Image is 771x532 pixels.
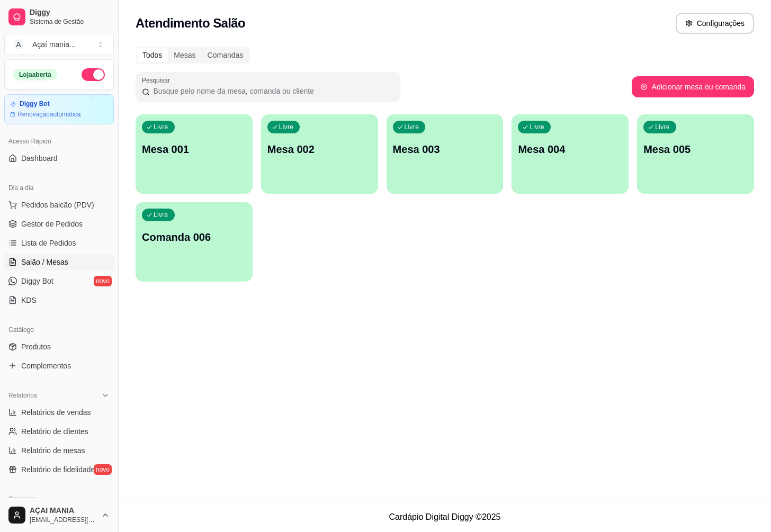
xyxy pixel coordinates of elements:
span: Complementos [21,360,71,371]
a: Relatório de clientes [4,423,114,440]
span: [EMAIL_ADDRESS][DOMAIN_NAME] [30,516,97,524]
a: Diggy BotRenovaçãoautomática [4,94,114,124]
button: LivreMesa 003 [387,114,504,194]
a: Salão / Mesas [4,254,114,270]
p: Livre [530,123,544,131]
span: Diggy [30,8,110,17]
a: Relatórios de vendas [4,404,114,421]
p: Livre [279,123,294,131]
a: Dashboard [4,150,114,167]
p: Mesa 005 [643,142,748,157]
div: Gerenciar [4,491,114,508]
button: LivreMesa 001 [136,114,253,194]
a: Complementos [4,357,114,374]
p: Livre [405,123,419,131]
span: Lista de Pedidos [21,238,76,248]
span: Pedidos balcão (PDV) [21,200,94,210]
span: Dashboard [21,153,58,164]
a: Relatório de fidelidadenovo [4,461,114,478]
p: Mesa 003 [393,142,497,157]
span: AÇAI MANIA [30,506,97,516]
a: Relatório de mesas [4,442,114,459]
div: Catálogo [4,321,114,338]
article: Renovação automática [17,110,80,119]
span: Diggy Bot [21,276,53,286]
span: A [13,39,24,50]
div: Dia a dia [4,179,114,196]
div: Loja aberta [13,69,57,80]
span: Produtos [21,341,51,352]
span: Relatórios de vendas [21,407,91,418]
span: Gestor de Pedidos [21,219,83,229]
p: Comanda 006 [142,230,246,245]
p: Mesa 001 [142,142,246,157]
a: Lista de Pedidos [4,235,114,251]
button: Pedidos balcão (PDV) [4,196,114,213]
a: DiggySistema de Gestão [4,4,114,30]
div: Comandas [202,48,249,62]
div: Todos [137,48,168,62]
p: Livre [655,123,670,131]
div: Açaí mania ... [32,39,76,50]
a: KDS [4,292,114,309]
p: Mesa 002 [267,142,372,157]
span: Sistema de Gestão [30,17,110,26]
button: Alterar Status [82,68,105,81]
button: LivreMesa 005 [637,114,754,194]
span: KDS [21,295,37,305]
p: Livre [154,123,168,131]
label: Pesquisar [142,76,174,85]
p: Livre [154,211,168,219]
button: Configurações [676,13,754,34]
span: Relatório de fidelidade [21,464,95,475]
button: LivreComanda 006 [136,202,253,282]
span: Relatório de clientes [21,426,88,437]
div: Mesas [168,48,201,62]
button: LivreMesa 002 [261,114,378,194]
button: Adicionar mesa ou comanda [632,76,754,97]
button: AÇAI MANIA[EMAIL_ADDRESS][DOMAIN_NAME] [4,502,114,528]
input: Pesquisar [150,86,394,96]
button: Select a team [4,34,114,55]
span: Relatório de mesas [21,445,85,456]
div: Acesso Rápido [4,133,114,150]
h2: Atendimento Salão [136,15,245,32]
span: Relatórios [8,391,37,400]
article: Diggy Bot [20,100,50,108]
a: Produtos [4,338,114,355]
a: Diggy Botnovo [4,273,114,290]
span: Salão / Mesas [21,257,68,267]
p: Mesa 004 [518,142,622,157]
button: LivreMesa 004 [512,114,629,194]
a: Gestor de Pedidos [4,215,114,232]
footer: Cardápio Digital Diggy © 2025 [119,502,771,532]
